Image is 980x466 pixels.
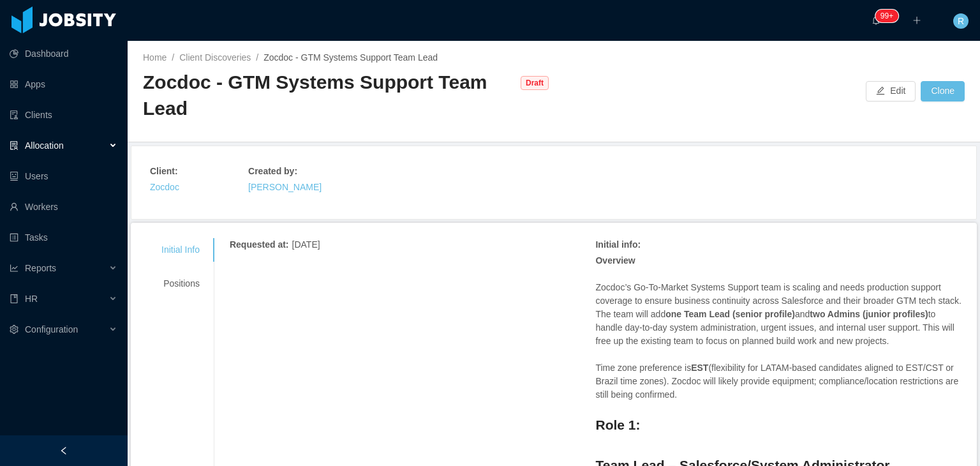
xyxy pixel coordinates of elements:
div: Zocdoc - GTM Systems Support Team Lead [143,70,514,121]
a: icon: auditClients [10,102,117,128]
a: Zocdoc [150,182,179,192]
i: icon: bell [872,16,880,25]
span: HR [25,294,38,304]
span: / [256,52,258,63]
span: Allocation [25,140,64,151]
a: icon: profileTasks [10,225,117,250]
a: [PERSON_NAME] [248,182,322,192]
sup: 239 [875,10,898,22]
span: [DATE] [292,239,320,250]
a: icon: pie-chartDashboard [10,41,117,66]
span: Draft [521,76,549,90]
a: icon: appstoreApps [10,71,117,97]
strong: Requested at : [230,239,289,250]
i: icon: setting [10,325,19,334]
a: icon: userWorkers [10,194,117,220]
div: Initial Info [146,238,215,262]
strong: one Team Lead (senior profile) [665,309,795,319]
span: Zocdoc - GTM Systems Support Team Lead [264,52,438,63]
div: Positions [146,272,215,296]
a: Home [143,52,167,63]
strong: Role 1: [595,417,640,432]
strong: Client : [150,166,178,176]
a: icon: robotUsers [10,163,117,189]
strong: Initial info : [595,239,641,250]
strong: Created by : [248,166,297,176]
span: Configuration [25,324,78,334]
i: icon: book [10,294,19,303]
strong: EST [691,363,708,373]
span: Reports [25,263,56,273]
span: R [958,13,964,29]
p: Time zone preference is (flexibility for LATAM-based candidates aligned to EST/CST or Brazil time... [595,361,961,402]
i: icon: plus [912,16,921,25]
a: Client Discoveries [179,52,251,63]
strong: two Admins (junior profiles) [810,309,928,319]
span: / [172,52,174,63]
p: Zocdoc’s Go-To-Market Systems Support team is scaling and needs production support coverage to en... [595,281,961,348]
i: icon: line-chart [10,264,19,273]
strong: Overview [595,255,635,266]
button: icon: editEdit [866,81,916,101]
i: icon: solution [10,141,19,150]
button: Clone [921,81,965,101]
